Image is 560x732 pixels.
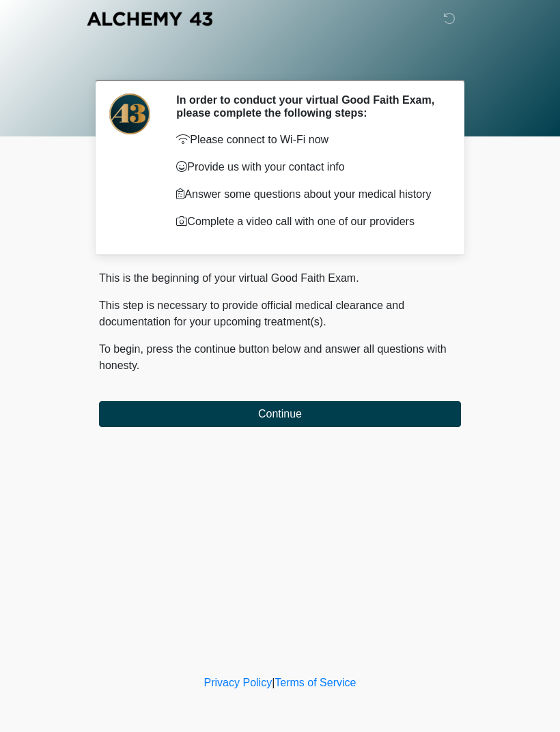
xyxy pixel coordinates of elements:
[275,677,356,688] a: Terms of Service
[99,401,461,427] button: Continue
[99,270,461,287] p: This is the beginning of your virtual Good Faith Exam.
[272,677,275,688] a: |
[176,132,440,148] p: Please connect to Wi-Fi now
[176,93,440,119] h2: In order to conduct your virtual Good Faith Exam, please complete the following steps:
[176,159,440,175] p: Provide us with your contact info
[99,341,461,374] p: To begin, press the continue button below and answer all questions with honesty.
[85,10,214,27] img: Alchemy 43 Logo
[176,214,440,230] p: Complete a video call with one of our providers
[99,297,461,330] p: This step is necessary to provide official medical clearance and documentation for your upcoming ...
[89,49,471,74] h1: ‎ ‎ ‎ ‎
[176,186,440,203] p: Answer some questions about your medical history
[109,93,150,134] img: Agent Avatar
[204,677,272,688] a: Privacy Policy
